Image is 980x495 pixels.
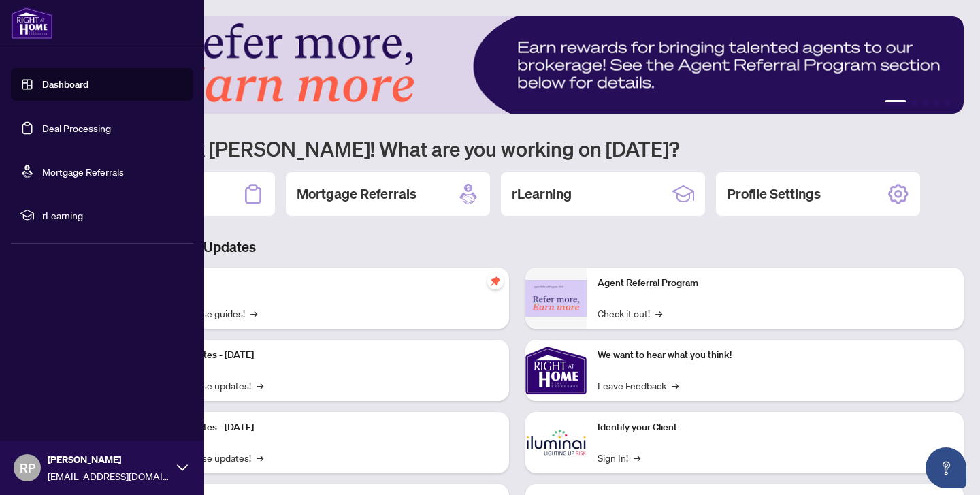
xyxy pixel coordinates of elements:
[42,122,111,134] a: Deal Processing
[934,100,939,106] button: 4
[598,276,953,291] p: Agent Referral Program
[71,16,964,114] img: Slide 0
[143,276,498,291] p: Self-Help
[525,340,587,401] img: We want to hear what you think!
[48,468,170,483] span: [EMAIL_ADDRESS][DOMAIN_NAME]
[257,450,263,465] span: →
[525,412,587,473] img: Identify your Client
[923,100,928,106] button: 3
[727,185,821,204] h2: Profile Settings
[926,447,966,488] button: Open asap
[598,378,679,393] a: Leave Feedback→
[48,452,170,467] span: [PERSON_NAME]
[634,450,640,465] span: →
[71,135,964,161] h1: Welcome back [PERSON_NAME]! What are you working on [DATE]?
[598,420,953,435] p: Identify your Client
[598,306,662,321] a: Check it out!→
[71,238,964,257] h3: Brokerage & Industry Updates
[143,420,498,435] p: Platform Updates - [DATE]
[42,165,124,178] a: Mortgage Referrals
[945,100,950,106] button: 5
[11,7,53,39] img: logo
[143,348,498,363] p: Platform Updates - [DATE]
[250,306,257,321] span: →
[257,378,263,393] span: →
[42,78,88,91] a: Dashboard
[598,450,640,465] a: Sign In!→
[912,100,917,106] button: 2
[487,273,504,289] span: pushpin
[42,208,184,223] span: rLearning
[525,280,587,317] img: Agent Referral Program
[598,348,953,363] p: We want to hear what you think!
[885,100,906,106] button: 1
[297,185,416,204] h2: Mortgage Referrals
[512,185,572,204] h2: rLearning
[655,306,662,321] span: →
[672,378,679,393] span: →
[20,458,35,477] span: RP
